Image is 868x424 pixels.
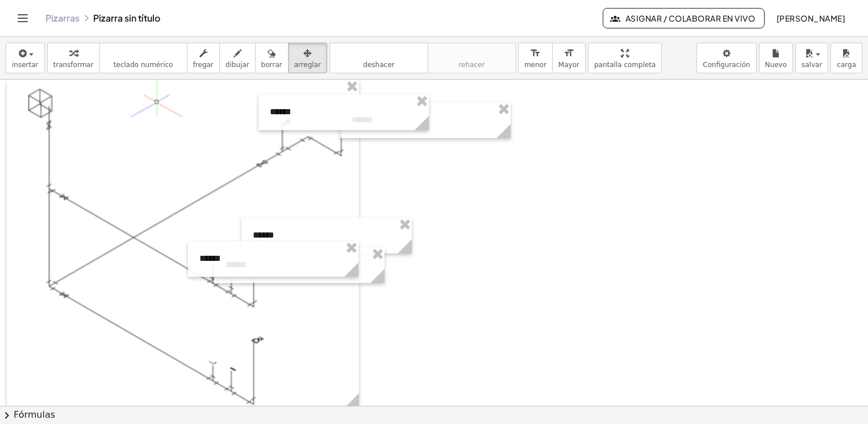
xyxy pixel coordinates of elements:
span: menor [524,61,546,69]
font: Asignar / Colaborar en vivo [625,13,755,23]
button: dibujar [219,43,256,73]
button: Alternar navegación [14,9,32,27]
i: format_size [564,47,574,60]
button: rehacerrehacer [428,43,516,73]
i: deshacer [336,47,422,60]
span: Configuración [703,61,750,69]
button: salvar [795,43,828,73]
span: fregar [193,61,214,69]
span: pantalla completa [594,61,656,69]
button: format_sizeMayor [552,43,586,73]
button: tecladoteclado numérico [99,43,187,73]
button: deshacerdeshacer [329,43,428,73]
span: borrar [261,61,282,69]
button: Configuración [696,43,756,73]
button: carga [831,43,862,73]
span: rehacer [458,61,485,69]
button: borrar [255,43,289,73]
button: Nuevo [759,43,793,73]
i: format_size [530,47,541,60]
span: teclado numérico [114,61,173,69]
span: salvar [802,61,822,69]
button: [PERSON_NAME] [767,8,854,28]
button: transformar [47,43,100,73]
span: dibujar [226,61,249,69]
span: transformar [53,61,94,69]
span: arreglar [294,61,321,69]
button: format_sizemenor [518,43,553,73]
span: carga [837,61,856,69]
i: teclado [106,47,181,60]
span: Nuevo [765,61,787,69]
font: [PERSON_NAME] [776,13,845,23]
span: deshacer [363,61,394,69]
button: fregar [187,43,220,73]
button: insertar [6,43,45,73]
a: Pizarras [45,13,80,24]
button: pantalla completa [588,43,662,73]
span: insertar [12,61,39,69]
font: Fórmulas [14,409,55,422]
button: Asignar / Colaborar en vivo [603,8,765,28]
i: rehacer [434,47,510,60]
span: Mayor [558,61,579,69]
button: arreglar [288,43,327,73]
